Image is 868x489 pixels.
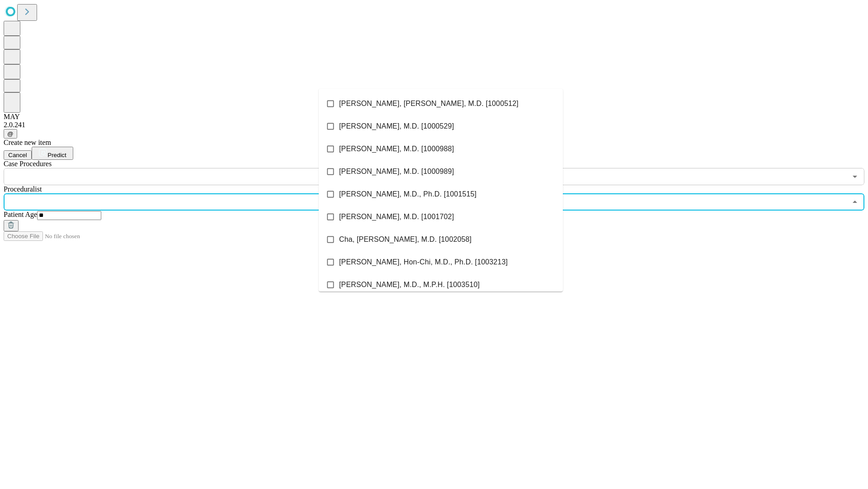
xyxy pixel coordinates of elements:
[4,113,864,121] div: MAY
[4,139,51,146] span: Create new item
[4,160,52,168] span: Scheduled Procedure
[7,130,14,137] span: @
[8,152,27,158] span: Cancel
[849,196,861,208] button: Close
[47,152,66,158] span: Predict
[339,257,508,268] span: [PERSON_NAME], Hon-Chi, M.D., Ph.D. [1003213]
[339,98,519,109] span: [PERSON_NAME], [PERSON_NAME], M.D. [1000512]
[339,279,480,290] span: [PERSON_NAME], M.D., M.P.H. [1003510]
[849,170,861,183] button: Open
[4,129,17,139] button: @
[339,234,472,245] span: Cha, [PERSON_NAME], M.D. [1002058]
[339,189,476,200] span: [PERSON_NAME], M.D., Ph.D. [1001515]
[32,147,73,160] button: Predict
[339,121,454,132] span: [PERSON_NAME], M.D. [1000529]
[4,150,32,160] button: Cancel
[4,121,864,129] div: 2.0.241
[4,185,42,193] span: Proceduralist
[339,166,454,177] span: [PERSON_NAME], M.D. [1000989]
[339,144,454,154] span: [PERSON_NAME], M.D. [1000988]
[339,211,454,222] span: [PERSON_NAME], M.D. [1001702]
[4,211,37,218] span: Patient Age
